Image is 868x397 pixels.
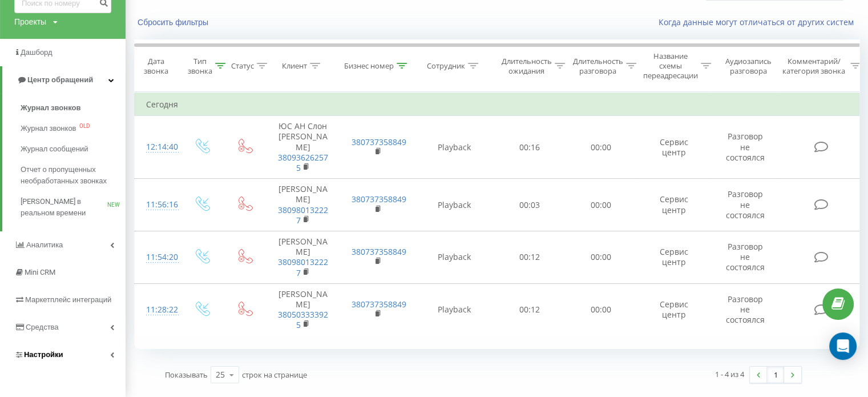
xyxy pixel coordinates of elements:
[494,283,566,336] td: 00:12
[21,159,126,191] a: Отчет о пропущенных необработанных звонках
[566,231,637,283] td: 00:00
[21,118,126,139] a: Журнал звонковOLD
[21,191,126,223] a: [PERSON_NAME] в реальном времениNEW
[21,139,126,159] a: Журнал сообщений
[829,332,857,360] div: Open Intercom Messenger
[352,137,406,147] a: 380737358849
[146,194,169,216] div: 11:56:16
[25,268,55,276] span: Mini CRM
[216,369,225,380] div: 25
[502,57,552,76] div: Длительность ожидания
[278,309,328,330] a: 380503333925
[2,66,126,94] a: Центр обращений
[26,240,63,249] span: Аналитика
[715,368,744,380] div: 1 - 4 из 4
[566,283,637,336] td: 00:00
[278,256,328,278] a: 380980132227
[278,152,328,173] a: 380936262575
[637,283,711,336] td: Сервис центр
[266,179,340,231] td: [PERSON_NAME]
[27,75,93,84] span: Центр обращений
[726,131,765,162] span: Разговор не состоялся
[26,323,59,331] span: Средства
[266,231,340,283] td: [PERSON_NAME]
[266,283,340,336] td: [PERSON_NAME]
[135,57,177,76] div: Дата звонка
[278,204,328,226] a: 380980132227
[781,57,847,76] div: Комментарий/категория звонка
[282,61,307,71] div: Клиент
[146,136,169,158] div: 12:14:40
[726,241,765,272] span: Разговор не состоялся
[637,231,711,283] td: Сервис центр
[414,179,494,231] td: Playback
[25,295,111,304] span: Маркетплейс интеграций
[566,116,637,179] td: 00:00
[352,299,406,310] a: 380737358849
[721,57,776,76] div: Аудиозапись разговора
[266,116,340,179] td: ЮС АН Слон [PERSON_NAME]
[188,57,212,76] div: Тип звонка
[767,367,784,383] a: 1
[146,299,169,321] div: 11:28:22
[21,123,76,134] span: Журнал звонков
[637,179,711,231] td: Сервис центр
[21,143,88,155] span: Журнал сообщений
[134,17,214,27] button: Сбросить фильтры
[637,116,711,179] td: Сервис центр
[21,196,107,219] span: [PERSON_NAME] в реальном времени
[352,194,406,204] a: 380737358849
[427,61,465,71] div: Сотрудник
[659,17,859,27] a: Когда данные могут отличаться от других систем
[414,116,494,179] td: Playback
[242,370,307,380] span: строк на странице
[146,246,169,268] div: 11:54:20
[14,16,46,27] div: Проекты
[643,51,698,81] div: Название схемы переадресации
[21,48,53,57] span: Дашборд
[726,189,765,220] span: Разговор не состоялся
[414,283,494,336] td: Playback
[352,246,406,257] a: 380737358849
[494,116,566,179] td: 00:16
[165,370,208,380] span: Показывать
[573,57,623,76] div: Длительность разговора
[726,294,765,325] span: Разговор не состоялся
[414,231,494,283] td: Playback
[494,179,566,231] td: 00:03
[21,164,120,187] span: Отчет о пропущенных необработанных звонках
[494,231,566,283] td: 00:12
[135,93,865,116] td: Сегодня
[566,179,637,231] td: 00:00
[21,102,80,114] span: Журнал звонков
[344,61,394,71] div: Бизнес номер
[24,350,63,359] span: Настройки
[231,61,254,71] div: Статус
[21,98,126,118] a: Журнал звонков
